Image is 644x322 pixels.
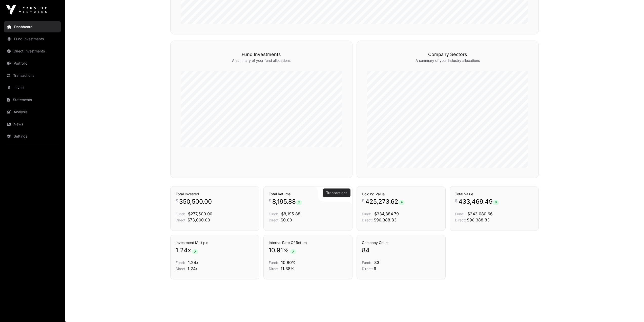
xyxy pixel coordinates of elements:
span: $0.00 [281,217,292,222]
a: Transactions [4,70,61,81]
span: Fund: [362,260,371,265]
span: Fund: [176,212,185,216]
span: 1.24x [188,266,198,271]
span: $ [176,198,178,204]
span: $ [269,198,271,204]
h3: Holding Value [362,192,440,197]
span: $8,195.88 [281,211,300,216]
span: 433,469.49 [459,198,499,206]
a: News [4,119,61,130]
span: Fund: [362,212,371,216]
p: A summary of your industry allocations [367,58,528,63]
span: 83 [374,260,379,265]
span: 8,195.88 [272,198,302,206]
span: 9 [374,266,376,271]
img: Icehouse Ventures Logo [6,5,47,15]
h3: Total Invested [176,192,254,197]
span: $343,080.66 [467,211,493,216]
button: Transactions [323,188,350,197]
h3: Total Returns [269,192,347,197]
a: Statements [4,94,61,105]
span: $277,500.00 [188,211,212,216]
span: Direct: [362,267,373,271]
span: x [188,246,191,254]
span: Direct: [362,218,373,222]
span: 1.24x [188,260,198,265]
span: Direct: [269,218,280,222]
a: Direct Investments [4,46,61,57]
iframe: Chat Widget [619,298,644,322]
span: $334,884.79 [374,211,399,216]
span: Direct: [176,267,186,271]
span: 10.80% [281,260,296,265]
span: Fund: [269,212,278,216]
span: Direct: [269,267,280,271]
span: 10.91 [269,246,283,254]
span: 11.38% [281,266,295,271]
span: Fund: [269,260,278,265]
a: Invest [4,82,61,93]
h3: Investment Multiple [176,240,254,245]
h3: Fund Investments [181,51,342,58]
span: $73,000.00 [188,217,210,222]
span: Direct: [176,218,186,222]
span: Direct: [455,218,466,222]
a: Portfolio [4,58,61,69]
span: $ [362,198,364,204]
h3: Company Count [362,240,440,245]
span: $90,388.83 [467,217,490,222]
span: 1.24 [176,246,188,254]
h3: Company Sectors [367,51,528,58]
span: Fund: [455,212,464,216]
span: 425,273.62 [365,198,405,206]
a: Settings [4,131,61,142]
span: Fund: [176,260,185,265]
span: 84 [362,246,370,254]
span: 350,500.00 [179,198,212,206]
span: $ [455,198,458,204]
a: Dashboard [4,21,61,32]
h3: Internal Rate Of Return [269,240,347,245]
h3: Total Value [455,192,533,197]
a: Fund Investments [4,33,61,45]
span: $90,388.83 [374,217,397,222]
a: Transactions [326,190,347,195]
span: % [283,246,289,254]
p: A summary of your fund allocations [181,58,342,63]
a: Analysis [4,106,61,118]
